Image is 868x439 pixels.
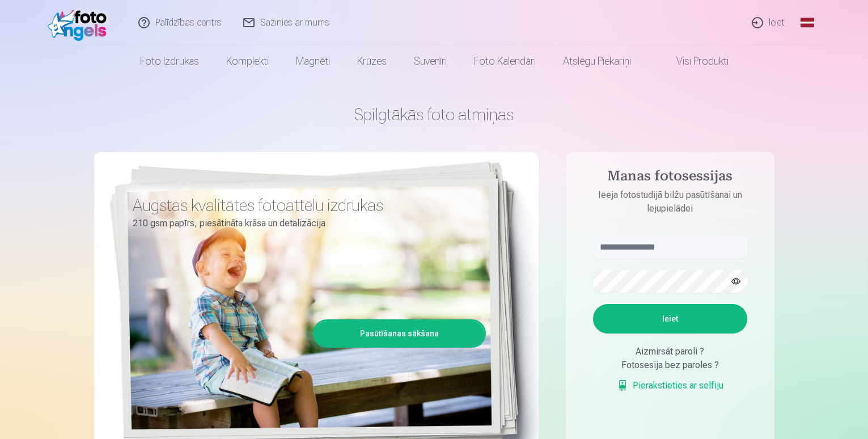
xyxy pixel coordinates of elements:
a: Pasūtīšanas sākšana [315,321,484,346]
h3: Augstas kvalitātes fotoattēlu izdrukas [133,195,477,216]
button: Ieiet [593,304,747,334]
a: Foto izdrukas [126,45,213,77]
a: Atslēgu piekariņi [549,45,645,77]
p: 210 gsm papīrs, piesātināta krāsa un detalizācija [133,216,477,231]
a: Visi produkti [645,45,742,77]
p: Ieeja fotostudijā bilžu pasūtīšanai un lejupielādei [582,188,759,216]
a: Pierakstieties ar selfiju [617,379,723,392]
a: Foto kalendāri [460,45,549,77]
div: Fotosesija bez paroles ? [593,358,747,372]
a: Magnēti [282,45,344,77]
h1: Spilgtākās foto atmiņas [94,104,774,125]
a: Krūzes [344,45,400,77]
a: Suvenīri [400,45,460,77]
img: /fa1 [48,5,113,41]
a: Komplekti [213,45,282,77]
h4: Manas fotosessijas [582,168,759,188]
div: Aizmirsāt paroli ? [593,345,747,358]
